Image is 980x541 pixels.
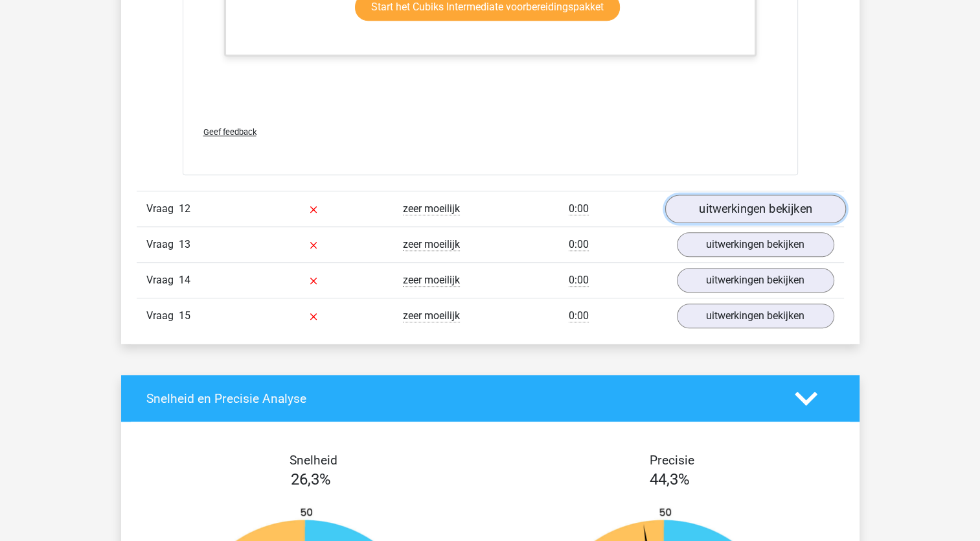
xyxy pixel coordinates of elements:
a: uitwerkingen bekijken [677,304,834,328]
span: 13 [179,238,190,250]
span: 0:00 [569,202,589,215]
span: 12 [179,202,190,215]
span: 15 [179,309,190,322]
h4: Precisie [505,453,839,468]
span: 44,3% [650,470,690,488]
span: Vraag [146,308,179,324]
h4: Snelheid [146,453,481,468]
span: Geef feedback [203,127,256,137]
span: zeer moeilijk [403,238,460,251]
span: Vraag [146,237,179,252]
a: uitwerkingen bekijken [665,195,845,223]
a: uitwerkingen bekijken [677,232,834,257]
span: Vraag [146,272,179,288]
span: Vraag [146,201,179,217]
a: uitwerkingen bekijken [677,268,834,293]
span: 0:00 [569,238,589,251]
span: 0:00 [569,309,589,322]
span: 14 [179,274,190,286]
span: zeer moeilijk [403,309,460,322]
span: 0:00 [569,274,589,287]
span: zeer moeilijk [403,274,460,287]
h4: Snelheid en Precisie Analyse [146,391,775,406]
span: 26,3% [291,470,331,488]
span: zeer moeilijk [403,202,460,215]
